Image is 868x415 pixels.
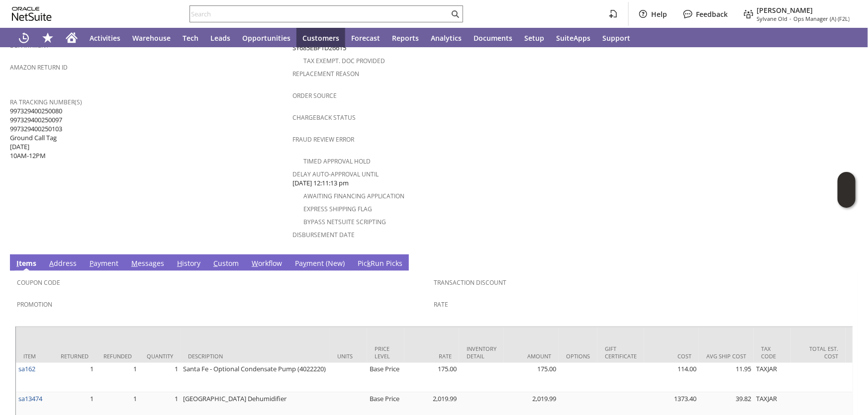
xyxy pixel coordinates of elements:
[10,106,62,161] span: 997329400250080 997329400250097 997329400250103 Ground Call Tag [DATE] 10AM-12PM
[292,135,354,144] a: Fraud Review Error
[292,70,359,78] a: Replacement reason
[292,231,355,239] a: Disbursement Date
[296,28,345,48] a: Customers
[49,258,54,268] span: A
[605,345,637,360] div: Gift Certificate
[66,32,78,44] svg: Home
[337,352,360,360] div: Units
[303,57,385,65] a: Tax Exempt. Doc Provided
[292,258,347,269] a: Payment (New)
[292,91,337,100] a: Order Source
[177,28,204,48] a: Tech
[17,300,52,309] a: Promotion
[17,278,60,287] a: Coupon Code
[213,258,218,268] span: C
[16,258,19,268] span: I
[504,363,559,393] td: 175.00
[188,352,322,360] div: Description
[42,32,54,44] svg: Shortcuts
[474,33,512,43] span: Documents
[651,9,667,19] label: Help
[367,258,371,268] span: k
[211,258,241,269] a: Custom
[302,33,339,43] span: Customers
[190,8,449,20] input: Search
[602,33,630,43] span: Support
[412,352,452,360] div: Rate
[556,33,590,43] span: SuiteApps
[566,352,590,360] div: Options
[386,28,425,48] a: Reports
[425,28,468,48] a: Analytics
[696,9,728,19] label: Feedback
[210,33,230,43] span: Leads
[23,352,46,360] div: Item
[789,15,791,22] span: -
[798,345,838,360] div: Total Est. Cost
[644,363,699,393] td: 114.00
[838,172,856,208] iframe: Click here to launch Oracle Guided Learning Help Panel
[757,5,813,15] span: [PERSON_NAME]
[87,258,121,269] a: Payment
[147,352,173,360] div: Quantity
[18,32,30,44] svg: Recent Records
[838,190,856,208] span: Oracle Guided Learning Widget. To move around, please hold and drag
[249,258,285,269] a: Workflow
[84,28,126,48] a: Activities
[175,258,203,269] a: History
[524,33,544,43] span: Setup
[596,28,636,48] a: Support
[12,28,36,48] a: Recent Records
[103,352,132,360] div: Refunded
[303,218,386,226] a: Bypass NetSuite Scripting
[345,28,386,48] a: Forecast
[53,363,96,393] td: 1
[96,363,139,393] td: 1
[242,33,290,43] span: Opportunities
[10,63,68,72] a: Amazon Return ID
[60,28,84,48] a: Home
[129,258,167,269] a: Messages
[392,33,419,43] span: Reports
[351,33,380,43] span: Forecast
[303,192,404,200] a: Awaiting Financing Application
[840,256,852,268] a: Unrolled view on
[131,258,138,268] span: M
[292,170,379,178] a: Delay Auto-Approval Until
[518,28,550,48] a: Setup
[10,98,82,106] a: RA Tracking Number(s)
[90,258,94,268] span: P
[292,113,356,122] a: Chargeback Status
[434,300,449,309] a: Rate
[204,28,236,48] a: Leads
[449,8,461,20] svg: Search
[303,157,371,166] a: Timed Approval Hold
[139,363,181,393] td: 1
[355,258,405,269] a: PickRun Picks
[757,15,787,22] span: Sylvane Old
[47,258,79,269] a: Address
[761,345,783,360] div: Tax Code
[754,363,791,393] td: TAXJAR
[18,394,42,403] a: sa13474
[292,43,346,53] span: SY685EBF1D26615
[14,258,39,269] a: Items
[367,363,404,393] td: Base Price
[61,352,89,360] div: Returned
[467,345,496,360] div: Inventory Detail
[132,33,171,43] span: Warehouse
[303,205,372,213] a: Express Shipping Flag
[793,15,850,22] span: Ops Manager (A) (F2L)
[699,363,754,393] td: 11.95
[177,258,182,268] span: H
[18,364,35,373] a: sa162
[375,345,397,360] div: Price Level
[431,33,462,43] span: Analytics
[468,28,518,48] a: Documents
[236,28,296,48] a: Opportunities
[303,258,306,268] span: y
[652,352,691,360] div: Cost
[404,363,459,393] td: 175.00
[434,278,507,287] a: Transaction Discount
[550,28,596,48] a: SuiteApps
